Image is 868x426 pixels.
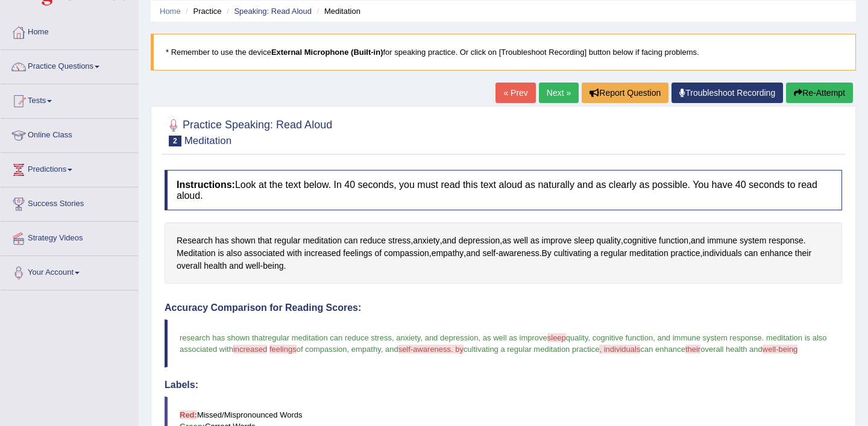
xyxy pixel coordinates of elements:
h4: Look at the text below. In 40 seconds, you must read this text aloud as naturally and as clearly ... [165,170,842,210]
a: Practice Questions [1,50,138,80]
span: Click to see word definition [215,234,229,247]
h4: Accuracy Comparison for Reading Scores: [165,302,842,313]
a: Tests [1,84,138,114]
a: Your Account [1,256,138,286]
span: Click to see word definition [594,247,599,260]
span: Click to see word definition [691,234,705,247]
span: increased [233,345,267,354]
b: External Microphone (Built-in) [271,48,383,57]
span: Click to see word definition [482,247,495,260]
span: Click to see word definition [659,234,688,247]
b: Red: [180,410,197,419]
span: Click to see word definition [177,260,201,272]
span: Click to see word definition [384,247,429,260]
span: Click to see word definition [204,260,227,272]
li: Meditation [314,5,360,17]
span: Click to see word definition [498,247,539,260]
span: Click to see word definition [287,247,302,260]
span: Click to see word definition [231,234,255,247]
span: their [685,345,700,354]
span: Click to see word definition [542,247,552,260]
span: Click to see word definition [623,234,656,247]
span: Click to see word definition [229,260,243,272]
div: , , , , , . , , - . , - . [165,222,842,284]
a: Home [160,7,181,16]
span: Click to see word definition [542,234,572,247]
span: Click to see word definition [374,247,382,260]
a: Home [1,16,138,46]
span: Click to see word definition [707,234,737,247]
span: Click to see word definition [740,234,766,247]
a: Predictions [1,153,138,183]
span: Click to see word definition [245,260,260,272]
span: Click to see word definition [530,234,539,247]
span: as well as improve [483,333,547,342]
span: Click to see word definition [502,234,511,247]
span: Click to see word definition [303,234,342,247]
b: Instructions: [177,180,235,190]
span: Click to see word definition [258,234,272,247]
span: , [420,333,423,342]
span: self-awareness. by [398,345,464,354]
span: Click to see word definition [274,234,301,247]
a: Next » [539,83,579,103]
span: Click to see word definition [629,247,668,260]
button: Report Question [582,83,668,103]
span: Click to see word definition [795,247,811,260]
span: Click to see word definition [344,234,358,247]
span: Click to see word definition [744,247,758,260]
a: Troubleshoot Recording [671,83,783,103]
span: of compassion [297,345,347,354]
span: . [762,333,764,342]
span: , [479,333,481,342]
span: Click to see word definition [574,234,594,247]
span: Click to see word definition [227,247,242,260]
span: Click to see word definition [432,247,464,260]
span: Click to see word definition [703,247,742,260]
a: Online Class [1,119,138,149]
small: Meditation [184,135,231,146]
span: feelings [269,345,297,354]
span: regular meditation can reduce stress [265,333,392,342]
span: cognitive function [593,333,653,342]
span: Click to see word definition [413,234,439,247]
span: and [385,345,398,354]
span: research has shown that [180,333,265,342]
span: Click to see word definition [769,234,804,247]
span: empathy [351,345,381,354]
span: Click to see word definition [466,247,480,260]
span: Click to see word definition [597,234,621,247]
span: Click to see word definition [601,247,627,260]
span: Click to see word definition [760,247,793,260]
span: Click to see word definition [244,247,285,260]
span: , [381,345,383,354]
span: cultivating a regular meditation practice [464,345,599,354]
a: « Prev [495,83,535,103]
span: and immune system response [657,333,761,342]
span: Click to see word definition [514,234,528,247]
span: and depression [425,333,479,342]
span: 2 [169,136,181,146]
span: sleep [547,333,566,342]
span: Click to see word definition [554,247,591,260]
span: can enhance [640,345,685,354]
button: Re-Attempt [786,83,853,103]
span: Click to see word definition [218,247,224,260]
blockquote: * Remember to use the device for speaking practice. Or click on [Troubleshoot Recording] button b... [151,34,856,70]
span: Click to see word definition [304,247,341,260]
span: Click to see word definition [671,247,700,260]
li: Practice [183,5,221,17]
span: Click to see word definition [177,247,216,260]
span: Click to see word definition [360,234,386,247]
span: quality [566,333,588,342]
span: Click to see word definition [343,247,372,260]
span: Click to see word definition [263,260,283,272]
a: Speaking: Read Aloud [234,7,312,16]
span: , [588,333,590,342]
span: , [347,345,350,354]
span: Click to see word definition [388,234,410,247]
span: Click to see word definition [177,234,213,247]
span: anxiety [396,333,420,342]
span: , individuals [599,345,640,354]
a: Success Stories [1,187,138,218]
